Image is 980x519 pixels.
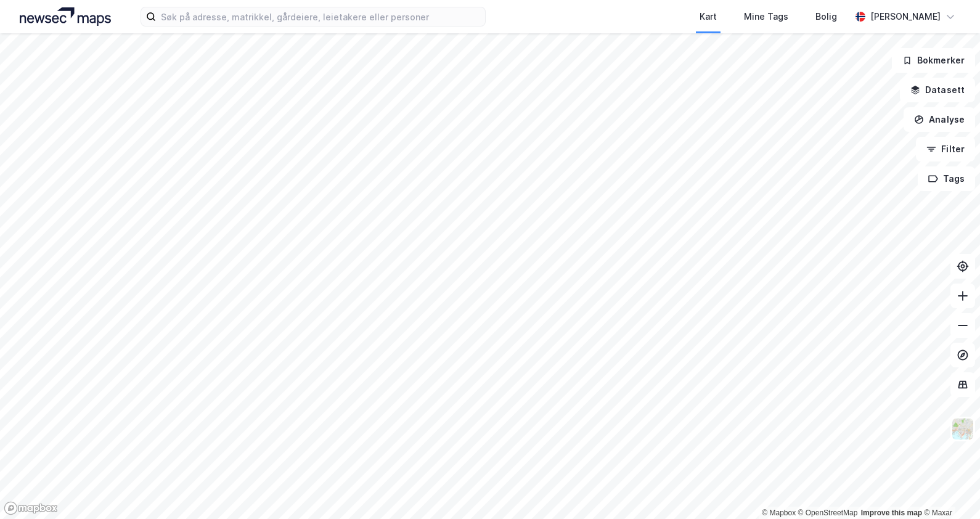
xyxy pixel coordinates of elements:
[918,460,980,519] iframe: Chat Widget
[762,509,796,517] a: Mapbox
[4,501,58,515] a: Mapbox homepage
[870,9,941,24] div: [PERSON_NAME]
[900,78,975,102] button: Datasett
[861,509,922,517] a: Improve this map
[744,9,788,24] div: Mine Tags
[918,166,975,191] button: Tags
[700,9,717,24] div: Kart
[904,107,975,132] button: Analyse
[916,137,975,161] button: Filter
[20,7,111,26] img: logo.a4113a55bc3d86da70a041830d287a7e.svg
[815,9,837,24] div: Bolig
[156,7,485,26] input: Søk på adresse, matrikkel, gårdeiere, leietakere eller personer
[918,460,980,519] div: Kontrollprogram for chat
[951,417,974,441] img: Z
[798,509,858,517] a: OpenStreetMap
[892,48,975,73] button: Bokmerker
